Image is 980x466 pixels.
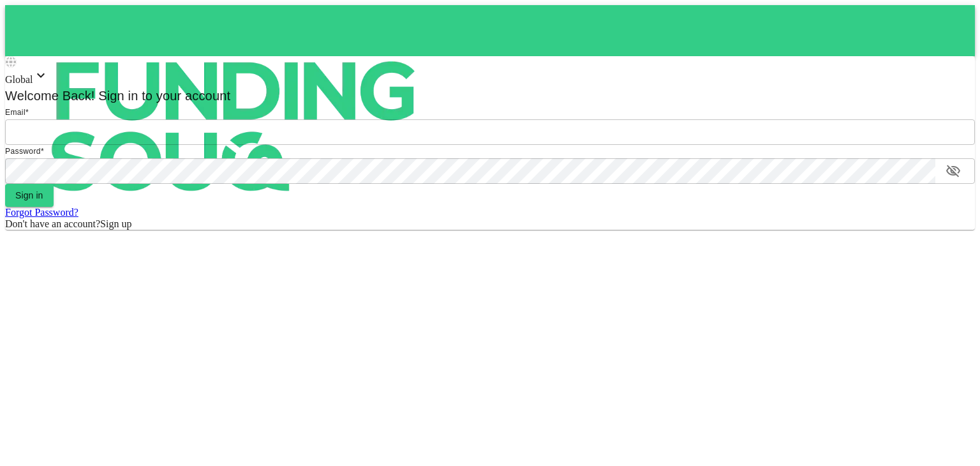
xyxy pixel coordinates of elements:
a: Forgot Password? [5,207,78,218]
span: Email [5,108,26,117]
span: Don't have an account? [5,218,100,229]
div: Global [5,68,975,86]
input: password [5,158,935,184]
span: Sign in [15,190,43,200]
span: Sign up [100,218,131,229]
a: logo [5,5,975,56]
span: Password [5,147,41,156]
button: Sign in [5,184,54,207]
span: Welcome Back! [5,89,95,103]
span: Sign in to your account [95,89,231,103]
img: logo [5,5,464,248]
input: email [5,119,975,145]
